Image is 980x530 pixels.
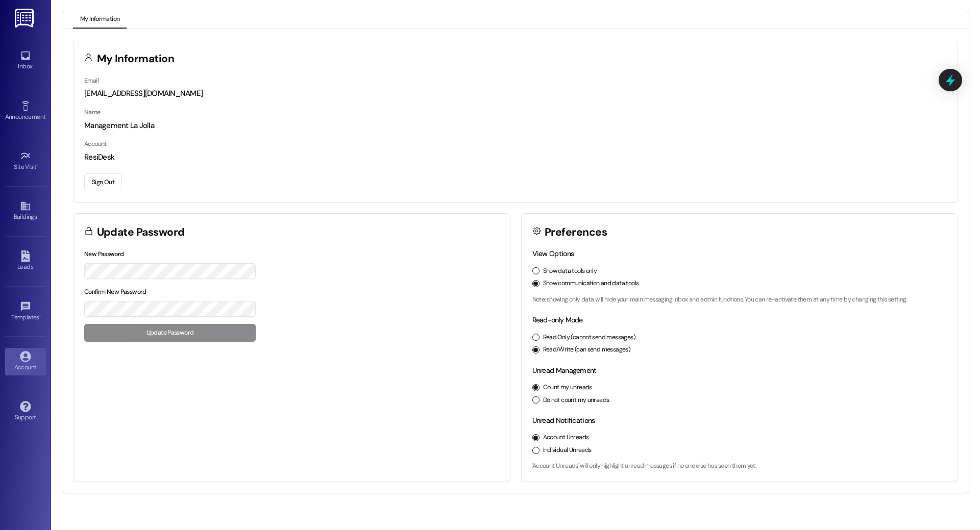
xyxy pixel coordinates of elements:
[532,295,947,305] p: Note: showing only data will hide your main messaging inbox and admin functions. You can re-activ...
[543,267,597,276] label: Show data tools only
[5,348,46,375] a: Account
[84,173,122,191] button: Sign Out
[532,366,597,375] label: Unread Management
[73,11,127,29] button: My Information
[84,140,107,148] label: Account
[543,333,635,342] label: Read Only (cannot send messages)
[84,120,947,131] div: Management La Jolla
[84,152,947,163] div: ResiDesk
[545,227,607,238] h3: Preferences
[532,462,947,471] p: 'Account Unreads' will only highlight unread messages if no one else has seen them yet.
[543,279,639,288] label: Show communication and data tools
[45,112,47,119] span: •
[543,433,589,442] label: Account Unreads
[543,396,609,405] label: Do not count my unreads
[5,298,46,325] a: Templates •
[532,416,595,425] label: Unread Notifications
[5,47,46,74] a: Inbox
[5,247,46,275] a: Leads
[84,108,101,116] label: Name
[532,249,574,258] label: View Options
[543,383,592,392] label: Count my unreads
[39,312,41,319] span: •
[5,197,46,225] a: Buildings
[15,9,36,28] img: ResiDesk Logo
[97,227,185,238] h3: Update Password
[543,446,592,455] label: Individual Unreads
[37,162,38,169] span: •
[84,77,99,85] label: Email
[5,398,46,425] a: Support
[532,315,583,324] label: Read-only Mode
[543,345,631,355] label: Read/Write (can send messages)
[84,250,124,258] label: New Password
[84,288,146,296] label: Confirm New Password
[5,147,46,175] a: Site Visit •
[84,88,947,99] div: [EMAIL_ADDRESS][DOMAIN_NAME]
[97,54,175,64] h3: My Information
